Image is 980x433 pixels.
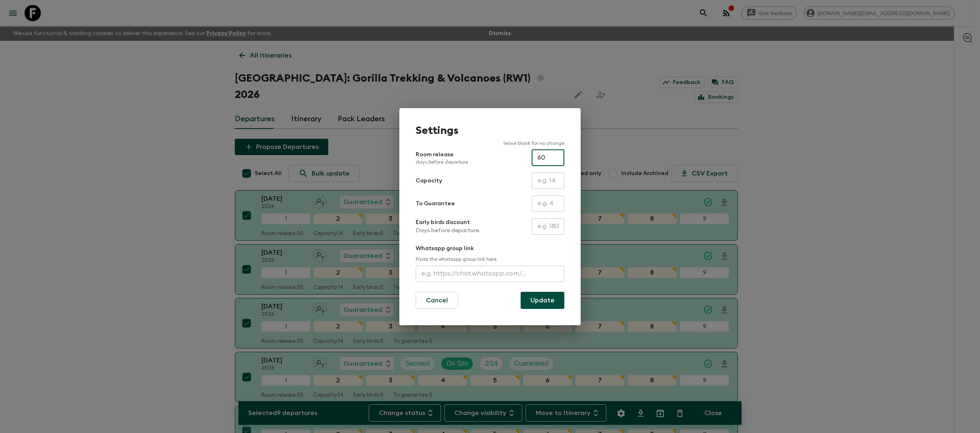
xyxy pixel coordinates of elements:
[416,177,442,185] p: Capacity
[532,173,564,189] input: e.g. 14
[416,226,480,235] p: Days before departure.
[416,151,468,165] p: Room release
[532,218,564,235] input: e.g. 180
[416,292,458,309] button: Cancel
[416,244,564,253] p: Whatsapp group link
[416,140,564,147] p: leave blank for no change
[416,256,564,262] p: Paste the whatsapp group link here
[521,292,564,309] button: Update
[416,200,455,208] p: To Guarantee
[532,150,564,166] input: e.g. 30
[532,195,564,212] input: e.g. 4
[416,266,564,282] input: e.g. https://chat.whatsapp.com/...
[416,218,480,226] p: Early birds discount
[416,124,564,137] h1: Settings
[416,159,468,165] p: days before departure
